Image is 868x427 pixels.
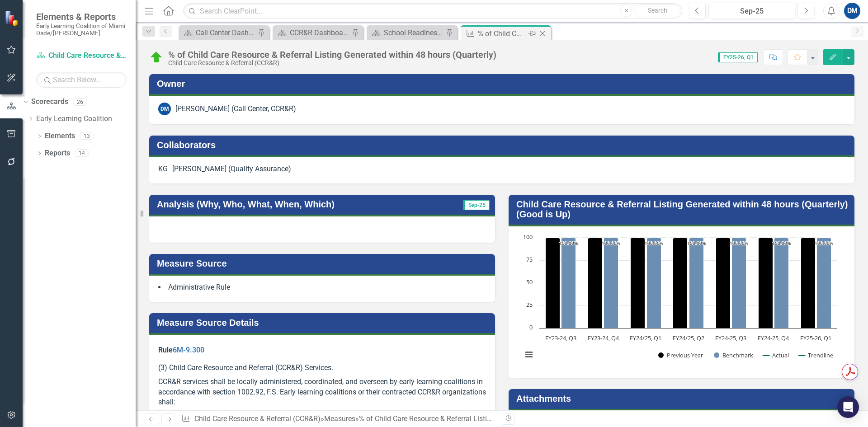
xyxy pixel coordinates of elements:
[36,22,127,37] small: Early Learning Coalition of Miami Dade/[PERSON_NAME]
[687,240,706,246] text: 100.00%
[635,5,680,17] button: Search
[290,27,349,38] div: CCR&R Dashboard
[559,236,818,239] g: Trendline, series 4 of 4. Line with 7 data points.
[604,238,618,328] path: FY23-24, Q4, 100. Benchmark.
[196,27,255,38] div: Call Center Dashboard
[763,351,789,359] button: Show Actual
[645,240,663,246] text: 100.00%
[658,351,704,359] button: Show Previous Year
[518,233,842,369] svg: Interactive chart
[631,238,645,328] path: FY24/25, Q1, 100. Previous Year.
[561,238,576,328] path: FY23-24, Q3, 100. Benchmark.
[774,238,789,328] path: FY24-25, Q4, 100. Benchmark.
[158,164,168,174] div: KG
[175,104,296,114] div: [PERSON_NAME] (Call Center, CCR&R)
[630,334,661,342] text: FY24/25, Q1
[31,97,68,107] a: Scorecards
[45,148,70,159] a: Reports
[36,51,127,61] a: Child Care Resource & Referral (CCR&R)
[673,334,704,342] text: FY24/25, Q2
[526,255,533,263] text: 75
[837,396,859,418] div: Open Intercom Messenger
[647,238,661,328] path: FY24/25, Q1, 100. Benchmark.
[157,140,850,150] h3: Collaborators
[708,3,795,19] button: Sep-25
[157,79,850,89] h3: Owner
[516,394,850,404] h3: Attachments
[730,240,748,246] text: 100.00%
[168,50,496,60] div: % of Child Care Resource & Referral Listing Generated within 48 hours (Quarterly)
[194,414,321,423] a: Child Care Resource & Referral (CCR&R)
[758,334,789,342] text: FY24-25, Q4
[73,98,87,106] div: 26
[673,238,688,328] path: FY24/25, Q2, 100. Previous Year.
[526,300,533,309] text: 25
[157,199,446,209] h3: Analysis (Why, Who, What, When, Which)
[181,27,255,38] a: Call Center Dashboard
[324,414,355,423] a: Measures
[712,6,792,17] div: Sep-25
[157,258,491,268] h3: Measure Source
[715,334,746,342] text: FY24-25, Q3
[718,52,758,62] span: FY25-26, Q1
[689,238,704,328] path: FY24/25, Q2, 100. Benchmark.
[158,375,486,410] p: CCR&R services shall be locally administered, coordinated, and overseen by early learning coaliti...
[759,238,773,328] path: FY24-25, Q4, 100. Previous Year.
[275,27,349,38] a: CCR&R Dashboard
[714,351,753,359] button: Show Benchmark
[529,323,533,331] text: 0
[559,240,578,246] text: 100.00%
[546,238,560,328] path: FY23-24, Q3, 100. Previous Year.
[183,3,682,19] input: Search ClearPoint...
[772,240,791,246] text: 100.00%
[158,361,486,375] p: (3) Child Care Resource and Referral (CCR&R) Services.
[648,7,667,14] span: Search
[523,233,533,241] text: 100
[732,238,746,328] path: FY24-25, Q3, 100. Benchmark.
[4,10,20,26] img: ClearPoint Strategy
[546,238,816,328] g: Previous Year, series 1 of 4. Bar series with 7 bars.
[518,233,845,369] div: Chart. Highcharts interactive chart.
[173,346,204,354] a: 6M-9.300
[588,334,619,342] text: FY23-24, Q4
[157,318,491,328] h3: Measure Source Details
[181,414,495,424] div: » »
[36,114,136,124] a: Early Learning Coalition
[588,238,603,328] path: FY23-24, Q4, 100. Previous Year.
[75,150,89,157] div: 14
[168,283,230,291] span: Administrative Rule
[545,334,576,342] text: FY23-24, Q3
[158,409,486,423] p: 1. Closure of a child care or early learning provider with less than forty-eight (48) hours of no...
[463,200,490,210] span: Sep-25
[369,27,443,38] a: School Readiness Applications in Queue Dashboard
[359,414,616,423] div: % of Child Care Resource & Referral Listing Generated within 48 hours (Quarterly)
[168,60,496,66] div: Child Care Resource & Referral (CCR&R)
[844,3,860,19] button: DM
[158,103,171,115] div: DM
[45,131,75,141] a: Elements
[526,278,533,286] text: 50
[172,164,291,174] div: [PERSON_NAME] (Quality Assurance)
[478,28,526,39] div: % of Child Care Resource & Referral Listing Generated within 48 hours (Quarterly)
[561,238,831,328] g: Benchmark, series 2 of 4. Bar series with 7 bars.
[817,238,831,328] path: FY25-26, Q1, 100. Benchmark.
[800,334,831,342] text: FY25-26, Q1
[36,72,127,88] input: Search Below...
[149,50,164,65] img: Above Target
[602,240,620,246] text: 100.00%
[523,348,535,361] button: View chart menu, Chart
[158,346,204,354] strong: Rule
[516,199,850,219] h3: Child Care Resource & Referral Listing Generated within 48 hours (Quarterly) (Good is Up)
[384,27,443,38] div: School Readiness Applications in Queue Dashboard
[815,240,833,246] text: 100.00%
[36,11,127,22] span: Elements & Reports
[798,351,834,359] button: Show Trendline
[80,132,94,140] div: 13
[801,238,816,328] path: FY25-26, Q1, 100. Previous Year.
[716,238,731,328] path: FY24-25, Q3, 100. Previous Year.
